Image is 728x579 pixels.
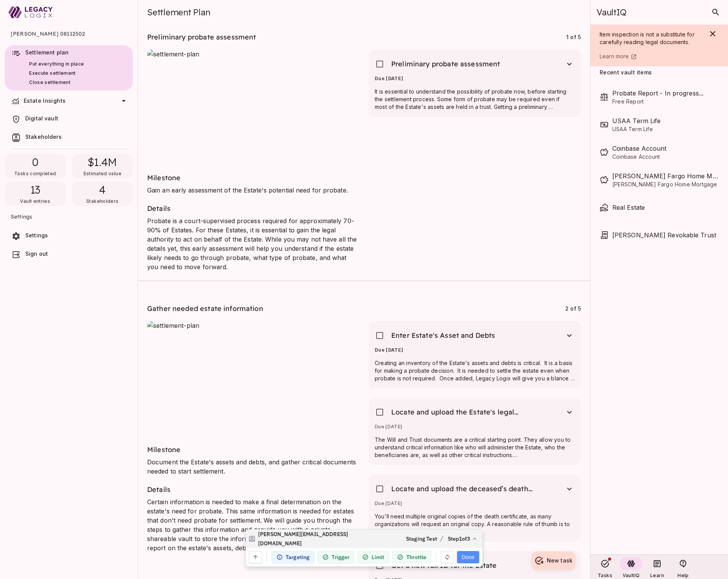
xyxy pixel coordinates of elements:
[147,33,256,41] span: Preliminary probate assessment
[147,173,180,182] span: Milestone
[448,534,470,543] span: Step 1 of 3
[369,49,581,117] div: Preliminary probate assessmentDue [DATE]It is essential to understand the possibility of probate ...
[30,183,41,197] span: 13
[457,551,479,563] button: Done
[566,34,581,40] span: 1 of 5
[147,186,348,194] span: Gain an early assessment of the Estate's potential need for probate.
[612,116,719,125] span: USAA Term Life
[5,45,133,90] a: Settlement planPut everything in placeExecute settlementClose settlement
[600,52,700,60] a: Learn more
[375,436,575,459] p: The Will and Trust documents are a critical starting point. They allow you to understand critical...
[375,424,402,429] span: Due [DATE]
[597,7,626,18] span: VaultIQ
[612,203,719,212] span: Real Estate
[29,79,71,85] span: Close settlement
[272,551,315,563] div: Targeting
[25,232,48,239] span: Settings
[147,7,210,18] span: Settlement Plan
[600,111,719,138] div: USAA Term LifeUSAA Term Life
[147,485,171,494] span: Details
[612,230,719,240] span: Henry Smith Revokable Trust
[369,474,581,542] div: Locate and upload the deceased’s death certificateDue [DATE]You'll need multiple original copies ...
[86,198,118,204] span: Stakeholders
[406,534,437,543] span: Staging Test
[600,31,696,45] span: Item inspection is not a substitute for carefully reading legal documents.
[11,25,127,43] span: [PERSON_NAME] 08112502
[375,513,575,536] p: You'll need multiple original copies of the death certificate, as many organizations will request...
[147,217,357,271] span: Probate is a court-supervised process required for approximately 70-90% of Estates. For these Est...
[14,171,56,176] span: Tasks completed
[147,445,180,454] span: Milestone
[446,533,479,545] button: Step1of3
[391,59,500,69] span: Preliminary probate assessment
[612,171,719,181] span: Wells Fargo Home Mortgage
[565,305,581,312] span: 2 of 5
[5,181,66,206] div: 13Vault entries
[5,228,133,244] a: Settings
[612,153,719,161] span: Coinbase Account
[147,498,354,552] span: Certain information is needed to make a final determination on the estate's need for probate. Thi...
[25,115,58,122] span: Digital vault
[612,181,719,188] span: [PERSON_NAME] Fargo Home Mortgage
[20,198,50,204] span: Vault entries
[99,183,106,197] span: 4
[600,166,719,194] div: [PERSON_NAME] Fargo Home Mortgage[PERSON_NAME] Fargo Home Mortgage
[375,76,403,81] span: Due [DATE]
[147,49,359,164] img: settlement-plan
[5,93,133,109] div: Estate Insights
[391,484,541,493] span: Locate and upload the deceased’s death certificate
[612,89,719,98] span: Probate Report - In progress...
[547,557,572,564] span: New task
[650,572,664,578] span: Learn
[5,111,133,127] a: Digital vault
[375,359,575,382] p: Creating an inventory of the Estate's assets and debts is critical. It is a basis for making a pr...
[147,304,263,313] span: Gather needed estate information
[72,154,133,178] div: $1.4MEstimated value
[600,53,629,59] span: Learn more
[600,69,652,77] span: Recent vault items
[25,250,48,257] span: Sign out
[84,171,121,176] span: Estimated value
[600,138,719,166] div: Coinbase AccountCoinbase Account
[391,331,495,340] span: Enter Estate's Asset and Debts
[677,572,689,578] span: Help
[24,97,66,104] span: Estate Insights
[258,530,353,548] span: [PERSON_NAME][EMAIL_ADDRESS][DOMAIN_NAME]
[375,347,403,353] span: Due [DATE]
[88,155,117,169] span: $1.4M
[598,572,612,578] span: Tasks
[612,125,719,133] span: USAA Term Life
[147,458,356,475] span: Document the Estate's assets and debts, and gather critical documents needed to start settlement.
[29,61,84,67] span: Put everything in place
[357,551,389,563] div: Limit
[318,551,354,563] div: Trigger
[600,83,719,111] div: Probate Report - In progress...Free Report
[623,572,639,578] span: VaultIQ
[600,225,719,245] div: [PERSON_NAME] Revokable Trust
[147,204,171,213] span: Details
[72,181,133,206] div: 4Stakeholders
[5,154,66,178] div: 0Tasks completed
[600,197,719,217] div: Real Estate
[32,155,38,169] span: 0
[531,551,576,570] button: New task
[25,133,62,140] span: Stakeholders
[612,144,719,153] span: Coinbase Account
[612,98,719,105] span: Free Report
[5,247,133,263] a: Sign out
[29,70,75,76] span: Execute settlement
[25,49,69,56] span: Settlement plan
[147,321,359,436] img: settlement-plan
[375,500,402,506] span: Due [DATE]
[375,88,575,111] p: It is essential to understand the possibility of probate now, before starting the settlement proc...
[391,408,541,417] span: Locate and upload the Estate's legal documents
[392,551,431,563] div: Throttle
[369,398,581,465] div: Locate and upload the Estate's legal documentsDue [DATE]The Will and Trust documents are a critic...
[11,207,127,226] span: Settings
[5,130,133,146] a: Stakeholders
[369,321,581,388] div: Enter Estate's Asset and DebtsDue [DATE]Creating an inventory of the Estate's assets and debts is...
